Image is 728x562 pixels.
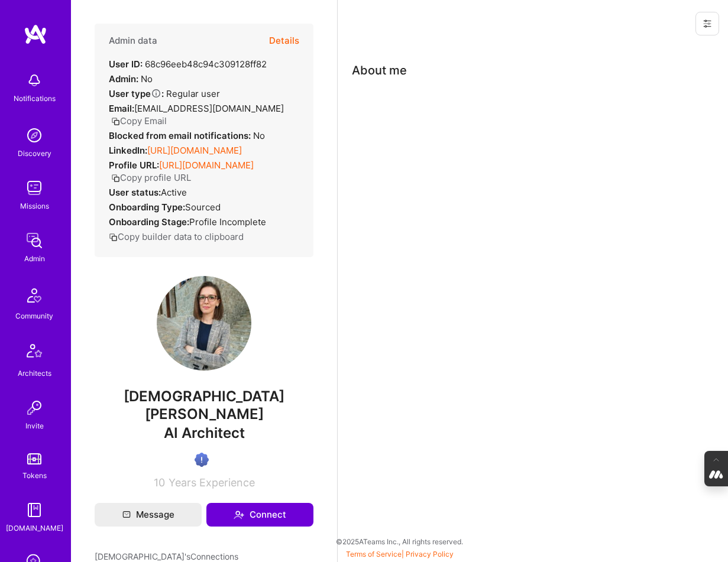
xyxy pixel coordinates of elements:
[159,160,254,171] a: [URL][DOMAIN_NAME]
[109,35,157,46] h4: Admin data
[109,230,244,243] button: Copy builder data to clipboard
[234,509,244,520] i: icon Connect
[71,527,728,556] div: © 2025 ATeams Inc., All rights reserved.
[24,24,47,45] img: logo
[109,103,134,114] strong: Email:
[169,476,255,489] span: Years Experience
[346,550,402,558] a: Terms of Service
[161,187,187,198] span: Active
[20,200,49,212] div: Missions
[151,88,161,99] i: Help
[109,73,138,85] strong: Admin:
[109,216,189,228] strong: Onboarding Stage:
[157,276,251,371] img: User Avatar
[109,87,220,100] div: Regular user
[18,147,51,160] div: Discovery
[27,453,41,464] img: tokens
[109,88,164,99] strong: User type :
[154,476,165,489] span: 10
[195,453,209,467] img: High Potential User
[22,176,46,200] img: teamwork
[22,498,46,522] img: guide book
[15,310,53,322] div: Community
[95,503,202,527] button: Message
[20,281,48,310] img: Community
[111,115,167,127] button: Copy Email
[206,503,313,527] button: Connect
[14,92,56,105] div: Notifications
[109,129,265,142] div: No
[109,160,159,171] strong: Profile URL:
[22,124,46,147] img: discovery
[109,130,253,141] strong: Blocked from email notifications:
[346,550,454,558] span: |
[109,58,267,70] div: 68c96eeb48c94c309128ff82
[164,424,245,441] span: AI Architect
[109,187,161,198] strong: User status:
[134,103,284,114] span: [EMAIL_ADDRESS][DOMAIN_NAME]
[24,252,45,265] div: Admin
[109,233,118,242] i: icon Copy
[111,117,120,126] i: icon Copy
[109,59,143,70] strong: User ID:
[185,202,221,213] span: sourced
[95,388,313,423] span: [DEMOGRAPHIC_DATA][PERSON_NAME]
[6,522,63,534] div: [DOMAIN_NAME]
[111,174,120,183] i: icon Copy
[22,469,47,482] div: Tokens
[269,24,299,58] button: Details
[109,73,153,85] div: No
[109,145,147,156] strong: LinkedIn:
[22,229,46,252] img: admin teamwork
[189,216,266,228] span: Profile Incomplete
[122,511,131,519] i: icon Mail
[111,171,191,184] button: Copy profile URL
[147,145,242,156] a: [URL][DOMAIN_NAME]
[352,61,407,79] div: About me
[20,339,48,367] img: Architects
[22,396,46,420] img: Invite
[109,202,185,213] strong: Onboarding Type:
[406,550,454,558] a: Privacy Policy
[18,367,51,379] div: Architects
[25,420,44,432] div: Invite
[22,69,46,92] img: bell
